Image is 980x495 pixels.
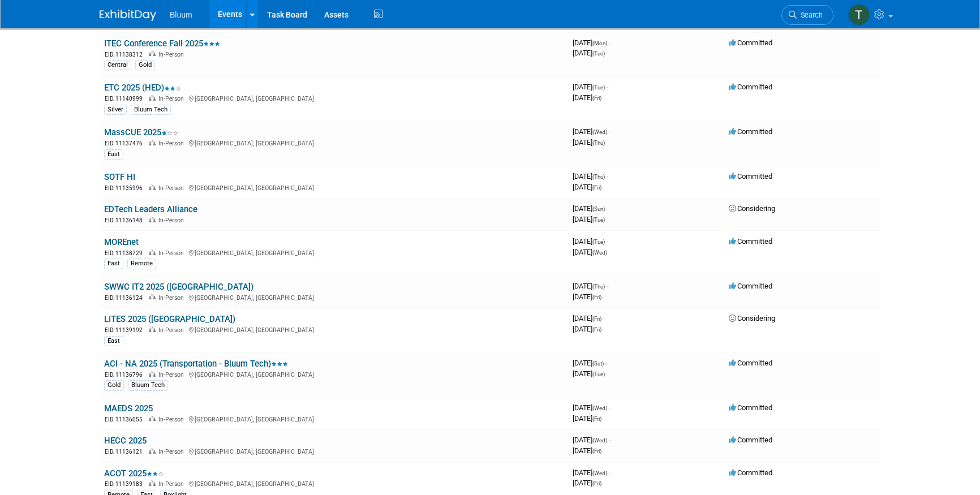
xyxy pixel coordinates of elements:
[104,127,178,137] a: MassCUE 2025
[573,93,601,102] span: [DATE]
[127,259,156,269] div: Remote
[128,380,168,390] div: Bluum Tech
[592,129,607,135] span: (Wed)
[105,372,147,378] span: EID: 11136796
[104,446,564,456] div: [GEOGRAPHIC_DATA], [GEOGRAPHIC_DATA]
[104,369,564,379] div: [GEOGRAPHIC_DATA], [GEOGRAPHIC_DATA]
[158,51,187,58] span: In-Person
[607,172,608,180] span: -
[158,448,187,455] span: In-Person
[573,479,601,487] span: [DATE]
[729,403,772,412] span: Committed
[609,436,611,444] span: -
[573,127,611,136] span: [DATE]
[105,217,147,223] span: EID: 11136148
[104,292,564,302] div: [GEOGRAPHIC_DATA], [GEOGRAPHIC_DATA]
[105,481,147,487] span: EID: 11139183
[149,480,156,486] img: In-Person Event
[104,359,288,369] a: ACI - NA 2025 (Transportation - Bluum Tech)
[592,416,601,422] span: (Fri)
[104,259,123,269] div: East
[573,215,605,223] span: [DATE]
[104,149,123,160] div: East
[607,237,608,246] span: -
[573,38,611,47] span: [DATE]
[105,51,147,58] span: EID: 11138312
[592,217,605,223] span: (Tue)
[158,480,187,488] span: In-Person
[104,172,135,182] a: SOTF HI
[729,127,772,136] span: Committed
[592,283,605,290] span: (Thu)
[104,325,564,334] div: [GEOGRAPHIC_DATA], [GEOGRAPHIC_DATA]
[729,468,772,477] span: Committed
[573,325,601,333] span: [DATE]
[105,449,147,455] span: EID: 11136121
[592,40,607,46] span: (Mon)
[573,138,605,147] span: [DATE]
[104,204,197,214] a: EDTech Leaders Alliance
[105,250,147,256] span: EID: 11138729
[573,204,608,213] span: [DATE]
[573,403,611,412] span: [DATE]
[149,184,156,190] img: In-Person Event
[170,10,192,19] span: Bluum
[573,359,607,367] span: [DATE]
[158,140,187,147] span: In-Person
[149,326,156,332] img: In-Person Event
[104,282,253,292] a: SWWC IT2 2025 ([GEOGRAPHIC_DATA])
[729,204,775,213] span: Considering
[607,83,608,91] span: -
[729,237,772,246] span: Committed
[149,95,156,101] img: In-Person Event
[573,369,605,378] span: [DATE]
[592,437,607,444] span: (Wed)
[149,217,156,222] img: In-Person Event
[104,479,564,488] div: [GEOGRAPHIC_DATA], [GEOGRAPHIC_DATA]
[158,294,187,302] span: In-Person
[158,249,187,257] span: In-Person
[592,95,601,101] span: (Fri)
[592,50,605,57] span: (Tue)
[573,292,601,301] span: [DATE]
[104,468,164,479] a: ACOT 2025
[592,294,601,300] span: (Fri)
[592,184,601,191] span: (Fri)
[592,371,605,377] span: (Tue)
[158,217,187,224] span: In-Person
[573,49,605,57] span: [DATE]
[729,172,772,180] span: Committed
[149,51,156,57] img: In-Person Event
[104,403,153,414] a: MAEDS 2025
[729,436,772,444] span: Committed
[729,282,772,290] span: Committed
[573,446,601,455] span: [DATE]
[158,95,187,102] span: In-Person
[104,248,564,257] div: [GEOGRAPHIC_DATA], [GEOGRAPHIC_DATA]
[603,314,605,322] span: -
[607,204,608,213] span: -
[158,416,187,423] span: In-Person
[592,470,607,476] span: (Wed)
[605,359,607,367] span: -
[729,314,775,322] span: Considering
[104,105,127,115] div: Silver
[100,10,156,21] img: ExhibitDay
[609,403,611,412] span: -
[131,105,171,115] div: Bluum Tech
[592,249,607,256] span: (Wed)
[729,83,772,91] span: Committed
[729,359,772,367] span: Committed
[104,380,124,390] div: Gold
[105,140,147,147] span: EID: 11137476
[158,371,187,378] span: In-Person
[149,448,156,454] img: In-Person Event
[104,60,131,70] div: Central
[104,414,564,424] div: [GEOGRAPHIC_DATA], [GEOGRAPHIC_DATA]
[573,83,608,91] span: [DATE]
[573,414,601,423] span: [DATE]
[797,11,823,19] span: Search
[105,96,147,102] span: EID: 11140999
[104,93,564,103] div: [GEOGRAPHIC_DATA], [GEOGRAPHIC_DATA]
[573,436,611,444] span: [DATE]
